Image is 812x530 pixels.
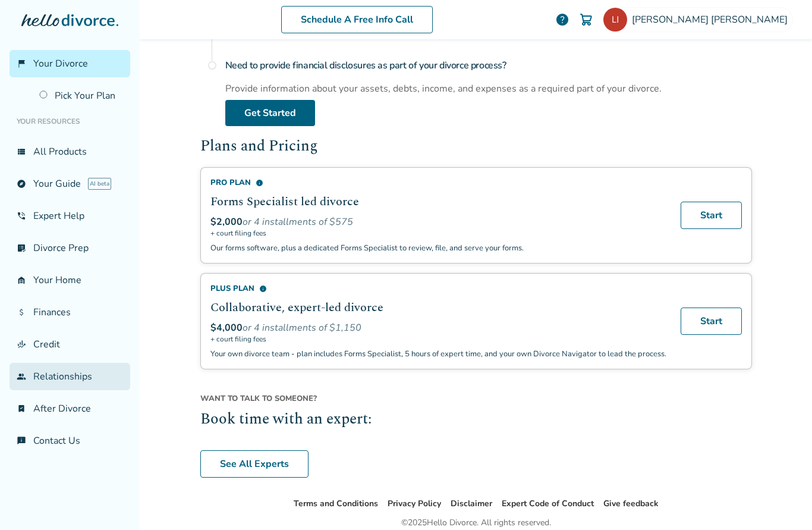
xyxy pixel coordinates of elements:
[210,177,666,188] div: Pro Plan
[225,82,752,95] div: Provide information about your assets, debts, income, and expenses as a required part of your div...
[10,170,130,197] a: exploreYour GuideAI beta
[33,57,88,70] span: Your Divorce
[200,393,752,404] span: Want to talk to someone?
[17,179,26,189] span: explore
[388,498,441,509] a: Privacy Policy
[681,202,742,229] a: Start
[88,178,111,190] span: AI beta
[225,54,752,77] h4: Need to provide financial disclosures as part of your divorce process?
[17,275,26,285] span: garage_home
[10,266,130,294] a: garage_homeYour Home
[451,497,492,511] li: Disclaimer
[555,12,569,27] a: help
[294,498,378,509] a: Terms and Conditions
[281,6,433,33] a: Schedule A Free Info Call
[210,243,666,253] p: Our forms software, plus a dedicated Forms Specialist to review, file, and serve your forms.
[210,215,666,228] div: or 4 installments of $575
[200,136,752,158] h2: Plans and Pricing
[502,498,594,509] a: Expert Code of Conduct
[17,404,26,413] span: bookmark_check
[632,13,792,26] span: [PERSON_NAME] [PERSON_NAME]
[256,179,263,187] span: info
[753,473,812,530] iframe: Chat Widget
[17,243,26,253] span: list_alt_check
[10,234,130,262] a: list_alt_checkDivorce Prep
[32,82,130,109] a: Pick Your Plan
[17,436,26,446] span: chat_info
[603,8,627,32] img: lyndseyrnbsn@gmail.com
[603,497,659,511] li: Give feedback
[10,138,130,165] a: view_listAll Products
[10,299,130,326] a: attach_moneyFinances
[210,321,666,334] div: or 4 installments of $1,150
[210,321,243,334] span: $4,000
[10,50,130,77] a: flag_2Your Divorce
[17,211,26,221] span: phone_in_talk
[10,363,130,390] a: groupRelationships
[225,100,315,126] a: Get Started
[210,283,666,294] div: Plus Plan
[10,202,130,230] a: phone_in_talkExpert Help
[10,331,130,358] a: finance_modeCredit
[259,285,267,293] span: info
[17,59,26,68] span: flag_2
[579,12,593,27] img: Cart
[681,308,742,335] a: Start
[210,193,666,211] h2: Forms Specialist led divorce
[10,109,130,133] li: Your Resources
[210,349,666,359] p: Your own divorce team - plan includes Forms Specialist, 5 hours of expert time, and your own Divo...
[207,61,217,70] span: radio_button_unchecked
[17,340,26,349] span: finance_mode
[210,228,666,238] span: + court filing fees
[401,516,551,530] div: © 2025 Hello Divorce. All rights reserved.
[210,215,243,228] span: $2,000
[200,409,752,431] h2: Book time with an expert:
[17,308,26,317] span: attach_money
[17,372,26,381] span: group
[17,147,26,156] span: view_list
[200,450,309,478] a: See All Experts
[10,427,130,454] a: chat_infoContact Us
[210,334,666,344] span: + court filing fees
[210,299,666,316] h2: Collaborative, expert-led divorce
[10,395,130,422] a: bookmark_checkAfter Divorce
